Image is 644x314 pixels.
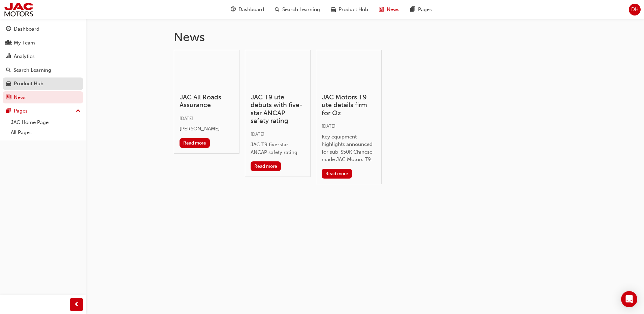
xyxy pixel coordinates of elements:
span: news-icon [379,5,384,14]
span: prev-icon [74,301,79,309]
span: pages-icon [6,108,11,114]
a: JAC Home Page [8,117,83,128]
span: Dashboard [238,6,264,13]
button: DH [629,4,641,15]
a: My Team [3,37,83,49]
span: Search Learning [282,6,320,13]
div: Open Intercom Messenger [621,291,637,307]
div: My Team [14,39,35,47]
h3: JAC All Roads Assurance [180,93,234,109]
a: All Pages [8,127,83,138]
a: Dashboard [3,23,83,35]
button: DashboardMy TeamAnalyticsSearch LearningProduct HubNews [3,22,83,105]
div: Product Hub [14,80,43,88]
div: Dashboard [14,25,39,33]
button: Read more [180,138,210,148]
div: Key equipment highlights announced for sub-$50K Chinese-made JAC Motors T9. [322,133,376,163]
a: search-iconSearch Learning [269,3,325,17]
span: [DATE] [322,123,335,129]
h3: JAC T9 ute debuts with five-star ANCAP safety rating [251,93,305,125]
div: Search Learning [13,66,51,74]
a: Product Hub [3,77,83,90]
span: Pages [418,6,432,13]
div: [PERSON_NAME] [180,125,234,133]
div: Analytics [14,53,35,60]
button: Read more [251,161,281,171]
a: Search Learning [3,64,83,76]
a: News [3,91,83,104]
span: car-icon [331,5,336,14]
button: Pages [3,105,83,117]
span: guage-icon [6,26,11,32]
span: car-icon [6,81,11,87]
span: search-icon [6,67,11,73]
span: [DATE] [251,131,264,137]
span: guage-icon [231,5,236,14]
span: pages-icon [410,5,415,14]
div: Pages [14,107,28,115]
span: News [387,6,399,13]
span: up-icon [76,107,80,116]
a: pages-iconPages [405,3,437,17]
img: jac-portal [3,2,34,17]
a: car-iconProduct Hub [325,3,374,17]
a: JAC All Roads Assurance[DATE][PERSON_NAME]Read more [174,50,239,154]
span: [DATE] [180,116,193,121]
a: JAC Motors T9 ute details firm for Oz[DATE]Key equipment highlights announced for sub-$50K Chines... [316,50,382,184]
button: Read more [322,169,352,179]
h3: JAC Motors T9 ute details firm for Oz [322,93,376,117]
a: guage-iconDashboard [225,3,269,17]
h1: News [174,30,556,44]
a: news-iconNews [374,3,405,17]
div: JAC T9 five-star ANCAP safety rating [251,141,305,156]
span: news-icon [6,95,11,101]
span: search-icon [275,5,280,14]
a: Analytics [3,50,83,63]
a: JAC T9 ute debuts with five-star ANCAP safety rating[DATE]JAC T9 five-star ANCAP safety ratingRea... [245,50,311,177]
span: people-icon [6,40,11,46]
span: Product Hub [339,6,368,13]
span: chart-icon [6,54,11,60]
span: DH [631,6,639,13]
